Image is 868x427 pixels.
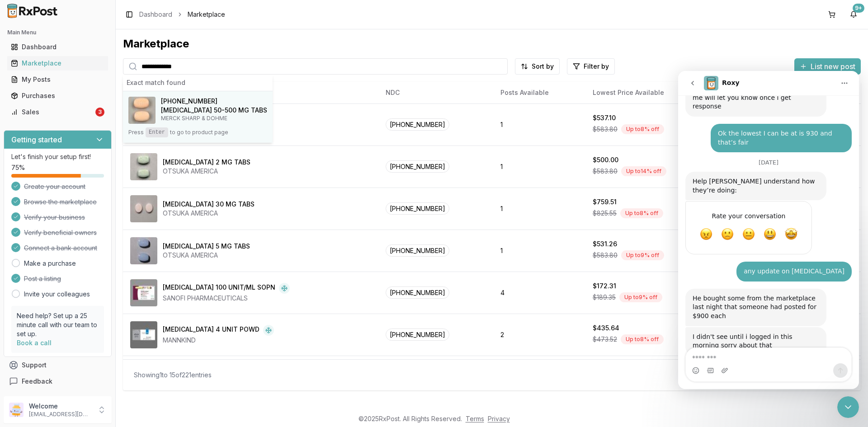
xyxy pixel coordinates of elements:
[593,282,616,291] div: $172.31
[9,403,24,417] img: User avatar
[7,104,108,120] a: Sales3
[593,167,618,176] span: $583.80
[24,197,97,206] span: Browse the marketplace
[11,108,94,117] div: Sales
[130,153,157,180] img: Abilify 2 MG TABS
[7,71,108,88] a: My Posts
[163,294,290,303] div: SANOFI PHARMACEUTICALS
[24,290,90,299] a: Invite your colleagues
[11,91,104,100] div: Purchases
[621,124,664,134] div: Up to 8 % off
[11,42,104,52] div: Dashboard
[139,10,225,19] nav: breadcrumb
[811,61,855,72] span: List new post
[7,39,108,55] a: Dashboard
[7,29,108,36] h2: Main Menu
[493,103,585,145] td: 1
[29,411,92,418] p: [EMAIL_ADDRESS][DOMAIN_NAME]
[11,134,62,145] h3: Getting started
[593,125,618,134] span: $583.80
[130,195,157,222] img: Abilify 30 MG TABS
[130,237,157,264] img: Abilify 5 MG TABS
[593,324,619,333] div: $435.64
[621,250,664,260] div: Up to 9 % off
[620,208,663,218] div: Up to 8 % off
[161,115,267,122] p: MERCK SHARP & DOHME
[593,197,617,206] div: $759.51
[386,328,449,341] span: [PHONE_NUMBER]
[493,314,585,356] td: 2
[593,239,617,249] div: $531.26
[24,259,76,268] a: Make a purchase
[163,200,255,209] div: [MEDICAL_DATA] 30 MG TABS
[24,274,61,283] span: Post a listing
[161,97,217,106] span: [PHONE_NUMBER]
[7,88,108,104] a: Purchases
[139,10,172,19] a: Dashboard
[163,283,275,294] div: [MEDICAL_DATA] 100 UNIT/ML SOPN
[532,62,554,71] span: Sort by
[128,97,156,124] img: Janumet 50-500 MG TABS
[678,71,859,389] iframe: Intercom live chat
[17,311,99,338] p: Need help? Set up a 25 minute call with our team to set up.
[29,402,92,411] p: Welcome
[515,58,560,75] button: Sort by
[130,321,157,348] img: Afrezza 4 UNIT POWD
[146,127,168,137] kbd: Enter
[593,113,616,122] div: $537.10
[11,59,104,68] div: Marketplace
[17,339,52,347] a: Book a call
[493,145,585,188] td: 1
[794,63,861,72] a: List new post
[846,7,861,22] button: 9+
[837,396,859,418] iframe: Intercom live chat
[24,213,85,222] span: Verify your business
[853,4,864,13] div: 9+
[163,209,255,218] div: OTSUKA AMERICA
[170,129,228,136] span: to go to product page
[593,335,617,344] span: $473.52
[378,82,493,103] th: NDC
[11,152,104,161] p: Let's finish your setup first!
[4,72,112,87] button: My Posts
[11,75,104,84] div: My Posts
[493,356,585,398] td: 26
[95,108,104,117] div: 3
[621,166,666,176] div: Up to 14 % off
[163,336,274,345] div: MANNKIND
[585,82,724,103] th: Lowest Price Available
[4,105,112,119] button: Sales3
[386,118,449,131] span: [PHONE_NUMBER]
[163,167,250,176] div: OTSUKA AMERICA
[24,228,97,237] span: Verify beneficial owners
[161,106,267,115] h4: [MEDICAL_DATA] 50-500 MG TABS
[123,37,861,51] div: Marketplace
[24,244,97,253] span: Connect a bank account
[163,251,250,260] div: OTSUKA AMERICA
[4,4,61,18] img: RxPost Logo
[593,251,618,260] span: $583.80
[128,129,144,136] span: Press
[619,292,662,302] div: Up to 9 % off
[7,55,108,71] a: Marketplace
